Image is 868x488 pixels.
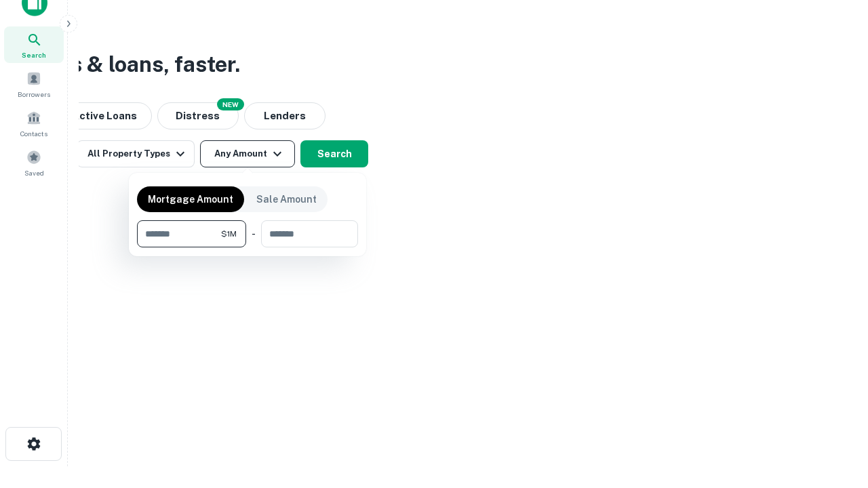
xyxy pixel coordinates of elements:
div: - [252,220,256,247]
iframe: Chat Widget [800,380,868,445]
p: Mortgage Amount [148,192,233,207]
p: Sale Amount [256,192,317,207]
span: $1M [221,228,237,240]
